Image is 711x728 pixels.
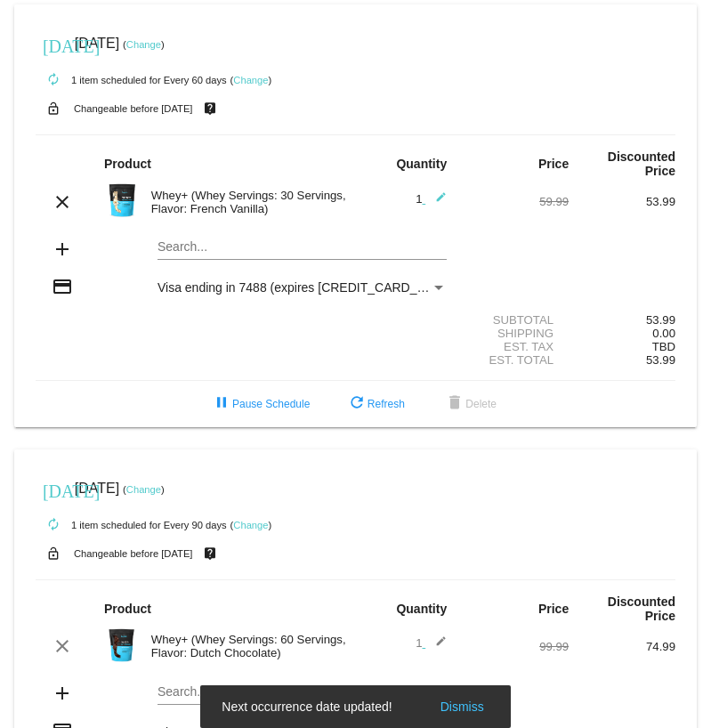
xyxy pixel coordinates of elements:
mat-icon: [DATE] [43,34,64,55]
div: 59.99 [462,195,569,208]
button: Pause Schedule [197,388,324,420]
div: Est. Total [462,353,569,367]
mat-icon: edit [425,635,447,657]
mat-icon: lock_open [43,542,64,565]
div: Whey+ (Whey Servings: 30 Servings, Flavor: French Vanilla) [142,189,356,215]
button: Dismiss [435,698,489,716]
strong: Product [104,157,151,171]
div: Subtotal [462,313,569,327]
a: Change [126,39,161,50]
small: 1 item scheduled for Every 60 days [36,75,227,85]
mat-icon: pause [211,393,232,415]
span: Visa ending in 7488 (expires [CREDIT_CARD_DATA]) [158,280,456,295]
span: TBD [652,340,675,353]
span: Refresh [346,398,405,410]
span: 0.00 [652,327,675,340]
a: Change [233,75,268,85]
mat-icon: edit [425,191,447,213]
small: ( ) [230,75,272,85]
mat-icon: add [52,239,73,260]
small: ( ) [230,520,272,530]
mat-select: Payment Method [158,280,447,295]
mat-icon: refresh [346,393,368,415]
img: Image-1-Carousel-Whey-5lb-Chocolate-no-badge-Transp.png [104,627,140,663]
mat-icon: autorenew [43,514,64,536]
mat-icon: [DATE] [43,479,64,500]
div: Shipping [462,327,569,340]
simple-snack-bar: Next occurrence date updated! [222,698,489,716]
strong: Discounted Price [608,595,675,623]
span: 1 [416,636,447,650]
span: Delete [444,398,497,410]
mat-icon: clear [52,191,73,213]
input: Search... [158,240,447,255]
small: Changeable before [DATE] [74,103,193,114]
div: Est. Tax [462,340,569,353]
mat-icon: autorenew [43,69,64,91]
strong: Price [538,157,569,171]
mat-icon: delete [444,393,465,415]
mat-icon: clear [52,635,73,657]
small: 1 item scheduled for Every 90 days [36,520,227,530]
mat-icon: lock_open [43,97,64,120]
strong: Discounted Price [608,150,675,178]
small: ( ) [123,39,165,50]
small: Changeable before [DATE] [74,548,193,559]
small: ( ) [123,484,165,495]
strong: Quantity [396,157,447,171]
div: 99.99 [462,640,569,653]
mat-icon: credit_card [52,276,73,297]
button: Refresh [332,388,419,420]
strong: Product [104,602,151,616]
div: 53.99 [569,313,675,327]
strong: Price [538,602,569,616]
a: Change [233,520,268,530]
a: Change [126,484,161,495]
mat-icon: add [52,683,73,704]
mat-icon: live_help [199,97,221,120]
img: Image-1-Carousel-Whey-2lb-Vanilla-no-badge-Transp.png [104,182,140,218]
span: Pause Schedule [211,398,310,410]
span: 53.99 [646,353,675,367]
button: Delete [430,388,511,420]
div: Whey+ (Whey Servings: 60 Servings, Flavor: Dutch Chocolate) [142,633,356,659]
strong: Quantity [396,602,447,616]
span: 1 [416,192,447,206]
div: 53.99 [569,195,675,208]
mat-icon: live_help [199,542,221,565]
div: 74.99 [569,640,675,653]
input: Search... [158,685,447,700]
